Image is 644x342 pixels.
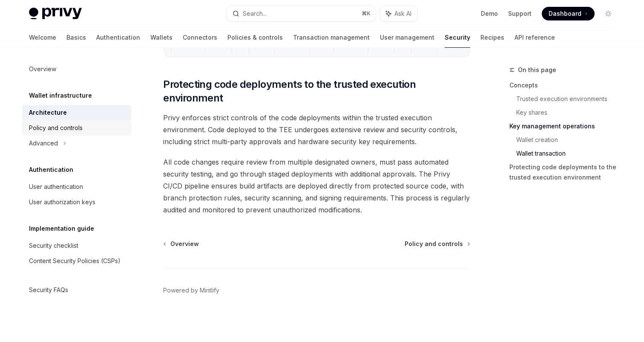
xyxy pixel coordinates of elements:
[29,8,82,20] img: light logo
[516,133,622,147] a: Wallet creation
[29,90,92,101] h5: Wallet infrastructure
[22,194,131,210] a: User authorization keys
[163,112,470,148] span: Privy enforces strict controls of the code deployments within the trusted execution environment. ...
[293,27,370,48] a: Transaction management
[445,27,470,48] a: Security
[481,9,498,18] a: Demo
[170,240,199,248] span: Overview
[394,9,411,18] span: Ask AI
[227,27,283,48] a: Policies & controls
[183,27,217,48] a: Connectors
[405,240,463,248] span: Policy and controls
[163,156,470,216] span: All code changes require review from multiple designated owners, must pass automated security tes...
[516,106,622,119] a: Key shares
[29,123,83,133] div: Policy and controls
[509,160,622,184] a: Protecting code deployments to the trusted execution environment
[243,9,267,19] div: Search...
[509,119,622,133] a: Key management operations
[29,285,68,295] div: Security FAQs
[29,27,56,48] a: Welcome
[150,27,172,48] a: Wallets
[227,6,376,21] button: Search...⌘K
[480,27,504,48] a: Recipes
[508,9,532,18] a: Support
[66,27,86,48] a: Basics
[96,27,140,48] a: Authentication
[29,182,83,192] div: User authentication
[518,65,556,75] span: On this page
[22,238,131,253] a: Security checklist
[29,197,95,207] div: User authorization keys
[29,64,56,74] div: Overview
[362,10,371,17] span: ⌘ K
[164,240,199,248] a: Overview
[516,147,622,160] a: Wallet transaction
[22,120,131,136] a: Policy and controls
[29,107,67,118] div: Architecture
[22,105,131,120] a: Architecture
[29,165,73,175] h5: Authentication
[29,138,58,148] div: Advanced
[22,61,131,77] a: Overview
[542,7,595,20] a: Dashboard
[29,241,78,251] div: Security checklist
[380,6,417,21] button: Ask AI
[22,179,131,194] a: User authentication
[22,253,131,269] a: Content Security Policies (CSPs)
[29,256,121,266] div: Content Security Policies (CSPs)
[509,78,622,92] a: Concepts
[405,240,469,248] a: Policy and controls
[549,9,581,18] span: Dashboard
[515,27,555,48] a: API reference
[601,7,615,20] button: Toggle dark mode
[22,282,131,298] a: Security FAQs
[516,92,622,106] a: Trusted execution environments
[29,223,94,234] h5: Implementation guide
[380,27,434,48] a: User management
[163,286,219,295] a: Powered by Mintlify
[163,78,470,105] span: Protecting code deployments to the trusted execution environment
